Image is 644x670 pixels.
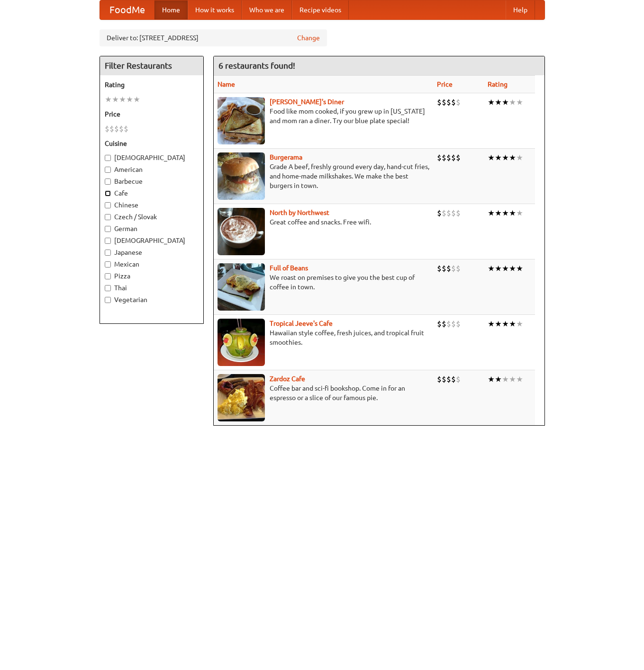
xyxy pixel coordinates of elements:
[218,152,265,200] img: burgerama.jpg
[437,208,442,218] li: $
[124,124,128,134] li: $
[502,208,509,218] li: ★
[105,212,199,222] label: Czech / Slovak
[506,0,535,19] a: Help
[242,0,292,19] a: Who we are
[456,319,461,329] li: $
[105,259,199,269] label: Mexican
[451,208,456,218] li: $
[502,319,509,329] li: ★
[105,124,109,134] li: $
[218,61,295,70] ng-pluralize: 6 restaurants found!
[218,217,429,227] p: Great coffee and snacks. Free wifi.
[154,0,188,19] a: Home
[451,374,456,384] li: $
[442,263,446,274] li: $
[270,375,305,383] a: Zardoz Cafe
[495,97,502,107] li: ★
[451,319,456,329] li: $
[509,208,516,218] li: ★
[509,97,516,107] li: ★
[495,374,502,384] li: ★
[105,167,111,173] input: American
[437,80,453,88] a: Price
[105,271,199,281] label: Pizza
[488,80,508,88] a: Rating
[456,263,461,274] li: $
[456,374,461,384] li: $
[105,155,111,161] input: [DEMOGRAPHIC_DATA]
[509,319,516,329] li: ★
[516,97,523,107] li: ★
[100,56,203,75] h4: Filter Restaurants
[495,263,502,274] li: ★
[495,208,502,218] li: ★
[105,188,199,198] label: Cafe
[446,97,451,107] li: $
[105,238,111,244] input: [DEMOGRAPHIC_DATA]
[502,374,509,384] li: ★
[105,273,111,279] input: Pizza
[451,263,456,274] li: $
[442,152,446,163] li: $
[112,94,119,105] li: ★
[133,94,140,105] li: ★
[437,97,442,107] li: $
[218,162,429,190] p: Grade A beef, freshly ground every day, hand-cut fries, and home-made milkshakes. We make the bes...
[456,97,461,107] li: $
[456,152,461,163] li: $
[105,109,199,119] h5: Price
[488,97,495,107] li: ★
[270,209,329,216] a: North by Northwest
[105,153,199,162] label: [DEMOGRAPHIC_DATA]
[437,263,442,274] li: $
[218,328,429,347] p: Hawaiian style coffee, fresh juices, and tropical fruit smoothies.
[218,80,235,88] a: Name
[188,0,242,19] a: How it works
[442,208,446,218] li: $
[488,263,495,274] li: ★
[437,152,442,163] li: $
[516,263,523,274] li: ★
[446,263,451,274] li: $
[105,283,199,293] label: Thai
[114,124,119,134] li: $
[509,374,516,384] li: ★
[509,152,516,163] li: ★
[126,94,133,105] li: ★
[105,224,199,233] label: German
[105,165,199,174] label: American
[488,152,495,163] li: ★
[502,152,509,163] li: ★
[105,250,111,256] input: Japanese
[456,208,461,218] li: $
[218,263,265,311] img: beans.jpg
[270,320,333,327] a: Tropical Jeeve's Cafe
[100,29,327,46] div: Deliver to: [STREET_ADDRESS]
[105,226,111,232] input: German
[516,208,523,218] li: ★
[270,98,344,106] a: [PERSON_NAME]'s Diner
[516,152,523,163] li: ★
[105,202,111,208] input: Chinese
[270,153,302,161] b: Burgerama
[437,374,442,384] li: $
[105,297,111,303] input: Vegetarian
[105,261,111,268] input: Mexican
[446,319,451,329] li: $
[488,374,495,384] li: ★
[442,374,446,384] li: $
[218,97,265,144] img: sallys.jpg
[218,107,429,125] p: Food like mom cooked, if you grew up in [US_STATE] and mom ran a diner. Try our blue plate special!
[105,190,111,197] input: Cafe
[105,177,199,186] label: Barbecue
[119,94,126,105] li: ★
[488,319,495,329] li: ★
[100,0,154,19] a: FoodMe
[270,264,308,272] a: Full of Beans
[297,33,320,43] a: Change
[105,139,199,148] h5: Cuisine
